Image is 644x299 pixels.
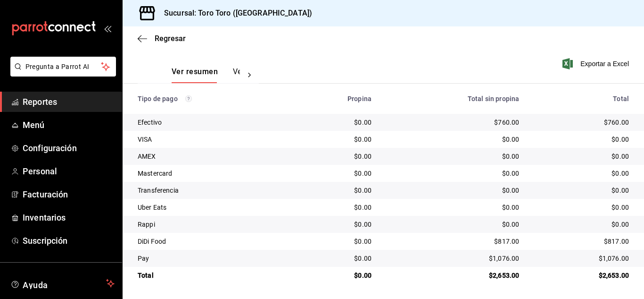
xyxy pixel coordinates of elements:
[387,271,519,280] div: $2,653.00
[23,278,102,289] span: Ayuda
[387,186,519,195] div: $0.00
[300,135,372,144] div: $0.00
[300,186,372,195] div: $0.00
[564,58,629,69] button: Exportar a Excel
[23,142,115,154] span: Configuración
[10,57,116,77] button: Pregunta a Parrot AI
[300,152,372,161] div: $0.00
[387,118,519,127] div: $760.00
[138,118,285,127] div: Efectivo
[138,271,285,280] div: Total
[155,34,186,43] span: Regresar
[300,254,372,263] div: $0.00
[300,118,372,127] div: $0.00
[23,95,115,108] span: Reportes
[387,220,519,229] div: $0.00
[534,254,629,263] div: $1,076.00
[157,8,312,19] h3: Sucursal: Toro Toro ([GEOGRAPHIC_DATA])
[23,211,115,224] span: Inventarios
[185,95,192,102] svg: Los pagos realizados con Pay y otras terminales son montos brutos.
[387,152,519,161] div: $0.00
[104,25,111,32] button: open_drawer_menu
[387,254,519,263] div: $1,076.00
[138,135,285,144] div: VISA
[534,118,629,127] div: $760.00
[300,95,372,103] div: Propina
[387,237,519,246] div: $817.00
[138,95,285,103] div: Tipo de pago
[387,95,519,103] div: Total sin propina
[534,271,629,280] div: $2,653.00
[300,271,372,280] div: $0.00
[138,34,186,43] button: Regresar
[138,220,285,229] div: Rappi
[23,119,115,131] span: Menú
[23,165,115,178] span: Personal
[25,62,101,72] span: Pregunta a Parrot AI
[534,152,629,161] div: $0.00
[138,237,285,246] div: DiDi Food
[534,186,629,195] div: $0.00
[138,186,285,195] div: Transferencia
[172,67,240,83] div: navigation tabs
[300,237,372,246] div: $0.00
[300,220,372,229] div: $0.00
[23,188,115,201] span: Facturación
[534,169,629,178] div: $0.00
[387,203,519,212] div: $0.00
[534,135,629,144] div: $0.00
[534,203,629,212] div: $0.00
[138,169,285,178] div: Mastercard
[534,220,629,229] div: $0.00
[172,67,218,83] button: Ver resumen
[387,169,519,178] div: $0.00
[233,67,268,83] button: Ver pagos
[138,254,285,263] div: Pay
[300,203,372,212] div: $0.00
[23,234,115,247] span: Suscripción
[387,135,519,144] div: $0.00
[7,68,116,78] a: Pregunta a Parrot AI
[138,152,285,161] div: AMEX
[534,237,629,246] div: $817.00
[300,169,372,178] div: $0.00
[534,95,629,103] div: Total
[138,203,285,212] div: Uber Eats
